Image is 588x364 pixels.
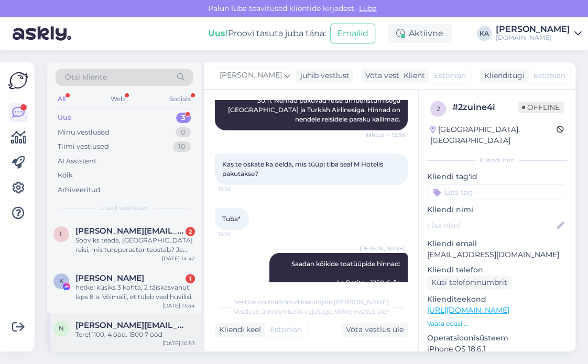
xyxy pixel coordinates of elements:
[427,275,511,290] div: Küsi telefoninumbrit
[59,277,64,285] span: K
[167,92,193,106] div: Socials
[277,260,400,305] span: Saadan kõikide toatüüpide hinnad: La Petite - 1250 € /in Deluxe Double Suite Room - 1322 € /in De...
[356,4,380,13] span: Luba
[388,24,452,43] div: Aktiivne
[58,141,109,152] div: Tiimi vestlused
[58,170,73,181] div: Kõik
[176,113,191,123] div: 3
[427,204,567,215] p: Kliendi nimi
[296,70,350,81] div: juhib vestlust
[65,72,107,83] span: Otsi kliente
[56,92,68,106] div: All
[222,215,241,223] span: Tuba*
[75,330,195,339] div: Tere! 1100, 4 ööd. 1500 7 ööd
[186,227,195,236] div: 2
[330,24,375,43] button: Emailid
[364,131,405,139] span: Nähtud ✓ 12:58
[162,255,195,262] div: [DATE] 14:42
[427,238,567,249] p: Kliendi email
[477,26,492,41] div: KA
[427,319,567,328] p: Vaata edasi ...
[220,70,282,81] span: [PERSON_NAME]
[58,113,71,123] div: Uus
[108,92,127,106] div: Web
[480,70,525,81] div: Klienditugi
[173,141,191,152] div: 10
[434,70,466,81] span: Estonian
[58,156,96,167] div: AI Assistent
[208,28,228,38] b: Uus!
[518,102,564,113] span: Offline
[427,184,567,200] input: Lisa tag
[75,226,184,236] span: linda.steinbacht@mail.ee
[58,185,101,195] div: Arhiveeritud
[428,220,555,231] input: Lisa nimi
[218,185,257,193] span: 13:25
[496,25,570,34] div: [PERSON_NAME]
[427,171,567,182] p: Kliendi tag'id
[332,307,389,315] i: „Võtke vestlus üle”
[427,344,567,355] p: iPhone OS 18.6.1
[228,78,402,123] span: Vietnami [GEOGRAPHIC_DATA] reise pakub ka reisikorraldaja Novatours. Väljumised on 17.11, 23.11 j...
[186,274,195,283] div: 1
[427,249,567,260] p: [EMAIL_ADDRESS][DOMAIN_NAME]
[427,156,567,165] div: Kliendi info
[452,101,518,114] div: # 2zuine4i
[176,127,191,138] div: 0
[75,321,184,330] span: neumann.eve@gmail.com
[533,70,565,81] span: Estonian
[427,333,567,344] p: Operatsioonisüsteem
[496,25,582,42] a: [PERSON_NAME][DOMAIN_NAME]
[234,298,389,306] span: Vestlus on määratud kasutajale [PERSON_NAME]
[399,70,425,81] div: Klient
[218,230,257,238] span: 13:25
[234,307,389,315] span: Vestluse ülevõtmiseks vajutage
[342,323,408,337] div: Võta vestlus üle
[59,324,64,332] span: n
[215,324,261,335] div: Kliendi keel
[60,230,63,238] span: l
[75,236,195,255] div: Sooviks teada, [GEOGRAPHIC_DATA] reisi, mis turoperaator teostab? Ja lennu kohta, kus on ümberist...
[58,127,110,138] div: Minu vestlused
[208,27,326,40] div: Proovi tasuta juba täna:
[427,264,567,275] p: Kliendi telefon
[162,302,195,310] div: [DATE] 13:54
[360,245,405,252] span: [PERSON_NAME]
[437,105,440,113] span: 2
[361,69,427,83] div: Võta vestlus üle
[427,305,509,315] a: [URL][DOMAIN_NAME]
[427,294,567,305] p: Klienditeekond
[222,160,385,178] span: Kas te oskate ka öelda, mis tüüpi tiba seal M Hotelis pakutakse?
[75,273,144,283] span: Kristi Tohvri
[162,339,195,347] div: [DATE] 10:53
[75,283,195,302] div: hetkel küsiks 3 kohta, 2 täiskasvanut, laps 8 a. Võimalil, et tuleb veel huvilisi.
[8,71,28,91] img: Askly Logo
[430,124,557,146] div: [GEOGRAPHIC_DATA], [GEOGRAPHIC_DATA]
[270,324,302,335] span: Estonian
[496,34,570,42] div: [DOMAIN_NAME]
[100,203,149,213] span: Uued vestlused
